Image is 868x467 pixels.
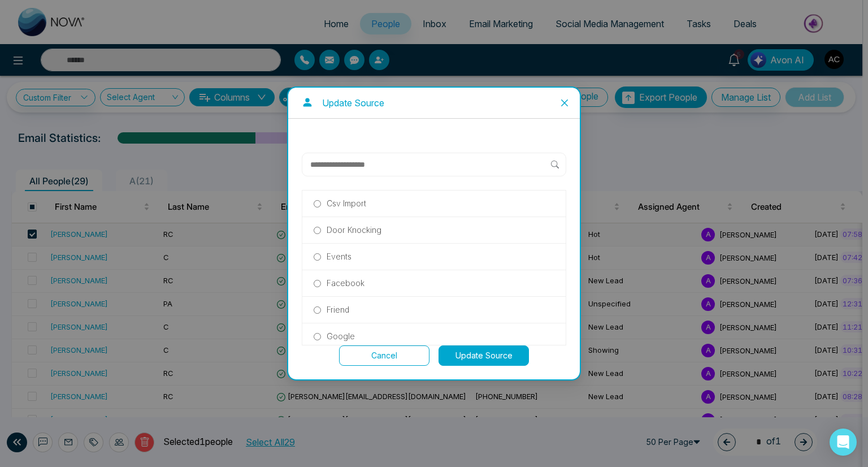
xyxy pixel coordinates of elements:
input: Events [314,253,321,261]
button: Cancel [339,345,429,366]
span: close [560,98,569,107]
p: Update Source [322,97,384,109]
input: Csv Import [314,200,321,207]
p: Csv Import [327,197,366,210]
p: Facebook [327,277,364,289]
input: Friend [314,306,321,314]
button: Update Source [439,345,529,366]
input: Google [314,333,321,340]
div: Open Intercom Messenger [830,429,857,456]
p: Friend [327,304,349,316]
input: Facebook [314,280,321,287]
p: Events [327,250,351,263]
button: Close [549,88,580,118]
input: Door Knocking [314,227,321,234]
p: Door Knocking [327,224,381,236]
p: Google [327,330,355,343]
